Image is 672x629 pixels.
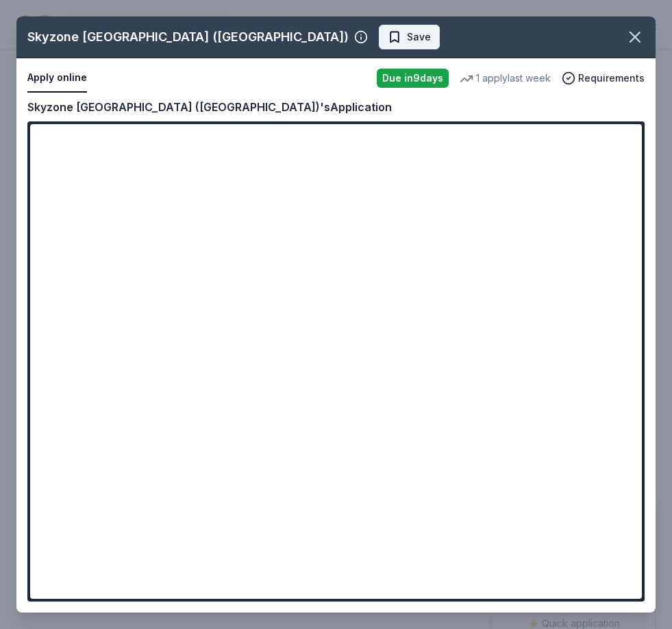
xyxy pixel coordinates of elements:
button: Save [379,25,440,49]
div: Skyzone [GEOGRAPHIC_DATA] ([GEOGRAPHIC_DATA])'s Application [27,98,392,116]
div: 1 apply last week [460,70,551,86]
div: Due in 9 days [377,69,449,88]
button: Apply online [27,64,87,93]
span: Save [407,29,431,45]
button: Requirements [562,70,645,86]
span: Requirements [578,70,645,86]
div: Skyzone [GEOGRAPHIC_DATA] ([GEOGRAPHIC_DATA]) [27,26,349,48]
